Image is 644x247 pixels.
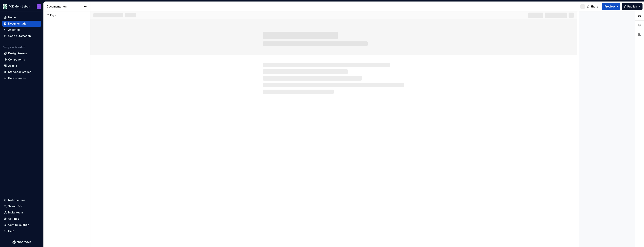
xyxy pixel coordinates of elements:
a: Storybook stories [2,69,41,75]
span: Publish [627,5,637,8]
div: Help [8,229,14,233]
button: Notifications [2,197,41,203]
div: Assets [8,64,17,68]
svg: Supernova Logo [12,240,31,244]
div: Storybook stories [8,70,31,74]
div: Invite team [8,211,23,214]
button: Search ⌘K [2,203,41,209]
button: Share [585,3,601,10]
a: Components [2,57,41,63]
span: Preview [604,5,615,8]
div: S [38,5,40,8]
a: Settings [2,216,41,222]
div: Settings [8,217,19,221]
a: Invite team [2,210,41,216]
div: Home [8,16,16,19]
div: Design tokens [8,52,27,55]
div: Analytics [8,28,20,32]
a: Documentation [2,21,41,27]
div: Code automation [8,34,31,38]
a: Code automation [2,33,41,39]
img: df5db9ef-aba0-4771-bf51-9763b7497661.png [3,4,7,9]
div: Documentation [8,22,28,25]
button: Preview [602,3,620,10]
div: Contact support [8,223,29,227]
div: Design system data [3,46,25,49]
div: AOK Mein Leben [9,5,30,8]
a: Design tokens [2,50,41,56]
div: Data sources [8,76,26,80]
button: Contact support [2,222,41,228]
a: Assets [2,63,41,69]
div: Pages [45,14,57,17]
button: Publish [622,3,643,10]
a: Home [2,14,41,20]
span: Share [590,5,598,8]
div: Components [8,58,25,61]
button: Help [2,228,41,234]
a: Analytics [2,27,41,33]
button: AOK Mein LebenS [1,2,43,10]
a: Data sources [2,75,41,81]
div: Documentation [47,5,82,8]
div: Search ⌘K [8,204,22,208]
div: Notifications [8,198,25,202]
